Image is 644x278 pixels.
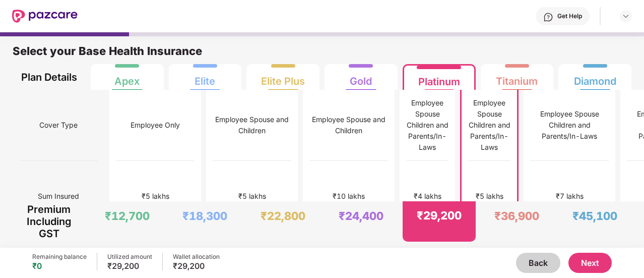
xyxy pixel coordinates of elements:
[622,12,630,20] img: svg+xml;base64,PHN2ZyBpZD0iRHJvcGRvd24tMzJ4MzIiIHhtbG5zPSJodHRwOi8vd3d3LnczLm9yZy8yMDAwL3N2ZyIgd2...
[105,209,150,223] div: ₹12,700
[516,253,560,273] button: Back
[32,253,87,261] div: Remaining balance
[496,67,538,87] div: Titanium
[39,116,78,135] span: Cover Type
[19,64,79,90] div: Plan Details
[13,44,631,64] div: Select your Base Health Insurance
[38,187,79,206] span: Sum Insured
[173,253,220,261] div: Wallet allocation
[494,209,539,223] div: ₹36,900
[530,108,609,142] div: Employee Spouse Children and Parents/In-Laws
[142,191,169,202] div: ₹5 lakhs
[350,67,372,87] div: Gold
[107,253,152,261] div: Utilized amount
[414,191,441,202] div: ₹4 lakhs
[476,191,503,202] div: ₹5 lakhs
[114,67,140,87] div: Apex
[261,67,305,87] div: Elite Plus
[238,191,266,202] div: ₹5 lakhs
[195,67,215,87] div: Elite
[309,114,388,136] div: Employee Spouse and Children
[213,114,291,136] div: Employee Spouse and Children
[543,12,553,22] img: svg+xml;base64,PHN2ZyBpZD0iSGVscC0zMngzMiIgeG1sbnM9Imh0dHA6Ly93d3cudzMub3JnLzIwMDAvc3ZnIiB3aWR0aD...
[572,209,617,223] div: ₹45,100
[131,120,180,131] div: Employee Only
[406,97,448,153] div: Employee Spouse Children and Parents/In-Laws
[333,191,365,202] div: ₹10 lakhs
[418,68,460,88] div: Platinum
[261,209,305,223] div: ₹22,800
[339,209,383,223] div: ₹24,400
[173,261,220,271] div: ₹29,200
[556,191,584,202] div: ₹7 lakhs
[417,208,462,223] div: ₹29,200
[19,201,79,242] div: Premium Including GST
[32,261,87,271] div: ₹0
[12,10,78,23] img: New Pazcare Logo
[182,209,227,223] div: ₹18,300
[557,12,582,20] div: Get Help
[568,253,612,273] button: Next
[107,261,152,271] div: ₹29,200
[468,97,510,153] div: Employee Spouse Children and Parents/In-Laws
[574,67,616,87] div: Diamond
